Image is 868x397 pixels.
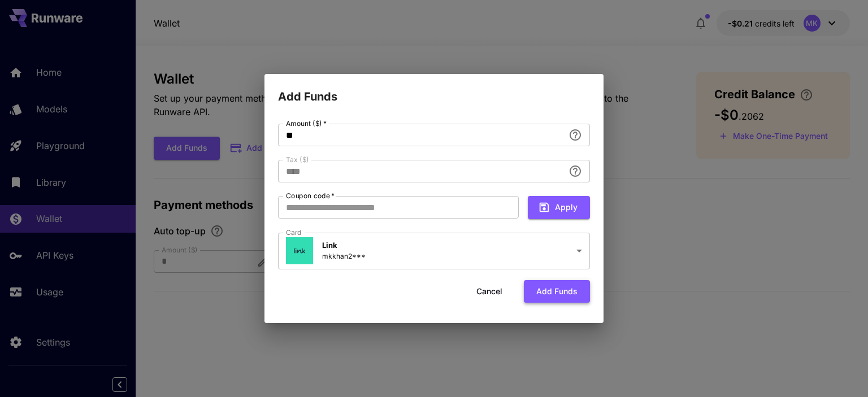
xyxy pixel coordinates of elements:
[464,280,515,303] button: Cancel
[528,196,590,219] button: Apply
[286,191,335,200] label: Coupon code
[286,155,309,164] label: Tax ($)
[264,74,604,106] h2: Add Funds
[322,240,366,251] p: Link
[286,228,302,237] label: Card
[524,280,590,303] button: Add funds
[286,119,327,128] label: Amount ($)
